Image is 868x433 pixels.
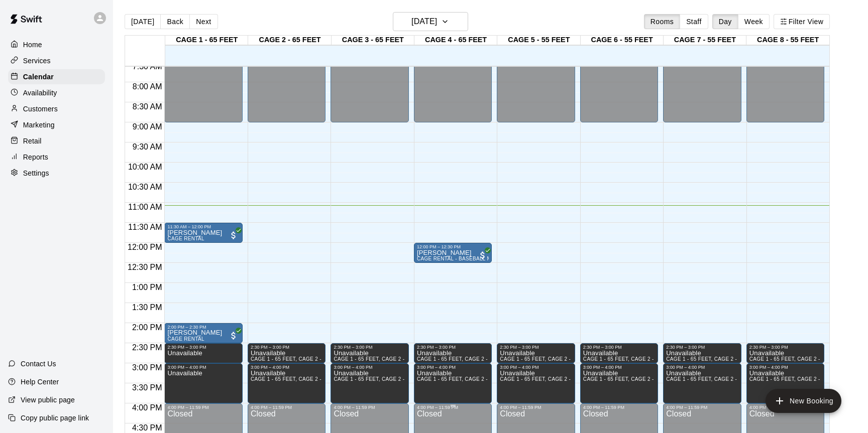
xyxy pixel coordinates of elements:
[8,69,105,84] a: Calendar
[497,343,575,363] div: 2:30 PM – 3:00 PM: Unavailable
[167,336,204,342] span: CAGE RENTAL
[251,356,632,362] span: CAGE 1 - 65 FEET, CAGE 2 - 65 FEET, CAGE 3 - 65 FEET, CAGE 4 - 65 FEET, CAGE 5 - 55 FEET, CAGE 6 ...
[334,405,405,410] div: 4:00 PM – 11:59 PM
[167,405,239,410] div: 4:00 PM – 11:59 PM
[417,345,489,350] div: 2:30 PM – 3:00 PM
[126,183,165,191] span: 10:30 AM
[583,405,655,410] div: 4:00 PM – 11:59 PM
[666,405,738,410] div: 4:00 PM – 11:59 PM
[23,120,55,130] p: Marketing
[666,365,738,370] div: 3:00 PM – 4:00 PM
[167,236,204,241] span: CAGE RENTAL
[500,405,572,410] div: 4:00 PM – 11:59 PM
[160,14,190,29] button: Back
[130,102,165,111] span: 8:30 AM
[130,363,165,372] span: 3:00 PM
[583,345,655,350] div: 2:30 PM – 3:00 PM
[8,117,105,132] a: Marketing
[500,365,572,370] div: 3:00 PM – 4:00 PM
[766,389,841,413] button: add
[746,363,824,403] div: 3:00 PM – 4:00 PM: Unavailable
[251,376,632,382] span: CAGE 1 - 65 FEET, CAGE 2 - 65 FEET, CAGE 3 - 65 FEET, CAGE 4 - 65 FEET, CAGE 5 - 55 FEET, CAGE 6 ...
[581,36,664,45] div: CAGE 6 - 55 FEET
[229,331,239,341] span: All customers have paid
[167,325,239,330] div: 2:00 PM – 2:30 PM
[497,36,580,45] div: CAGE 5 - 55 FEET
[21,359,56,369] p: Contact Us
[497,363,575,403] div: 3:00 PM – 4:00 PM: Unavailable
[21,413,89,423] p: Copy public page link
[8,85,105,100] a: Availability
[130,343,165,352] span: 2:30 PM
[580,343,658,363] div: 2:30 PM – 3:00 PM: Unavailable
[165,36,248,45] div: CAGE 1 - 65 FEET
[8,166,105,181] a: Settings
[125,14,161,29] button: [DATE]
[666,345,738,350] div: 2:30 PM – 3:00 PM
[417,365,489,370] div: 3:00 PM – 4:00 PM
[23,88,57,98] p: Availability
[8,37,105,52] div: Home
[130,142,165,151] span: 9:30 AM
[23,104,58,114] p: Customers
[663,343,741,363] div: 2:30 PM – 3:00 PM: Unavailable
[334,376,715,382] span: CAGE 1 - 65 FEET, CAGE 2 - 65 FEET, CAGE 3 - 65 FEET, CAGE 4 - 65 FEET, CAGE 5 - 55 FEET, CAGE 6 ...
[417,356,798,362] span: CAGE 1 - 65 FEET, CAGE 2 - 65 FEET, CAGE 3 - 65 FEET, CAGE 4 - 65 FEET, CAGE 5 - 55 FEET, CAGE 6 ...
[167,345,239,350] div: 2:30 PM – 3:00 PM
[125,243,164,251] span: 12:00 PM
[167,365,239,370] div: 3:00 PM – 4:00 PM
[130,403,165,412] span: 4:00 PM
[130,122,165,131] span: 9:00 AM
[21,395,75,405] p: View public page
[23,152,48,162] p: Reports
[189,14,218,29] button: Next
[130,62,165,71] span: 7:30 AM
[248,343,325,363] div: 2:30 PM – 3:00 PM: Unavailable
[126,223,165,231] span: 11:30 AM
[680,14,708,29] button: Staff
[334,356,715,362] span: CAGE 1 - 65 FEET, CAGE 2 - 65 FEET, CAGE 3 - 65 FEET, CAGE 4 - 65 FEET, CAGE 5 - 55 FEET, CAGE 6 ...
[126,203,165,211] span: 11:00 AM
[663,363,741,403] div: 3:00 PM – 4:00 PM: Unavailable
[130,283,165,292] span: 1:00 PM
[8,150,105,165] a: Reports
[331,343,408,363] div: 2:30 PM – 3:00 PM: Unavailable
[126,163,165,171] span: 10:00 AM
[393,12,468,31] button: [DATE]
[8,53,105,68] a: Services
[229,230,239,240] span: All customers have paid
[712,14,738,29] button: Day
[414,343,492,363] div: 2:30 PM – 3:00 PM: Unavailable
[164,223,242,243] div: 11:30 AM – 12:00 PM: Chuck Amato
[248,36,331,45] div: CAGE 2 - 65 FEET
[417,405,489,410] div: 4:00 PM – 11:59 PM
[644,14,680,29] button: Rooms
[21,377,59,387] p: Help Center
[331,363,408,403] div: 3:00 PM – 4:00 PM: Unavailable
[583,365,655,370] div: 3:00 PM – 4:00 PM
[334,345,405,350] div: 2:30 PM – 3:00 PM
[167,224,239,229] div: 11:30 AM – 12:00 PM
[130,303,165,312] span: 1:30 PM
[478,250,488,260] span: All customers have paid
[23,72,54,82] p: Calendar
[664,36,746,45] div: CAGE 7 - 55 FEET
[500,345,572,350] div: 2:30 PM – 3:00 PM
[580,363,658,403] div: 3:00 PM – 4:00 PM: Unavailable
[774,14,830,29] button: Filter View
[738,14,770,29] button: Week
[332,36,414,45] div: CAGE 3 - 65 FEET
[125,263,164,271] span: 12:30 PM
[414,36,497,45] div: CAGE 4 - 65 FEET
[411,15,437,29] h6: [DATE]
[23,40,42,50] p: Home
[130,423,165,432] span: 4:30 PM
[130,82,165,91] span: 8:00 AM
[749,365,821,370] div: 3:00 PM – 4:00 PM
[8,133,105,149] div: Retail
